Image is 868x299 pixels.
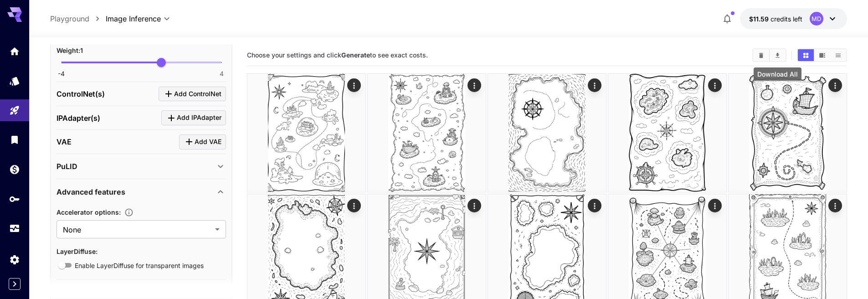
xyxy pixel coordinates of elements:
[347,199,361,212] div: Actions
[159,87,226,102] button: Click to add ControlNet
[9,105,20,116] div: Playground
[56,155,226,177] div: PuLID
[179,134,226,149] button: Click to add VAE
[9,46,20,57] div: Home
[56,208,121,216] span: Accelerator options :
[161,110,226,125] button: Click to add IPAdapter
[56,88,105,99] p: ControlNet(s)
[177,112,221,124] span: Add IPAdapter
[56,181,226,203] div: Advanced features
[247,74,365,192] img: uJS73syDiiAu+918mftqDFZi5IoYNOMsn7hPVPvaZq4zQUw3zdNzNT+VckkNNr7IUAAAAA==
[9,75,20,87] div: Models
[63,224,211,235] span: None
[752,48,786,62] div: Clear AllDownload All
[347,78,361,92] div: Actions
[247,51,428,59] span: Choose your settings and click to see exact costs.
[749,15,770,23] span: $11.59
[50,13,89,24] a: Playground
[830,49,846,61] button: Show media in list view
[9,278,21,290] button: Expand sidebar
[56,113,100,124] p: IPAdapter(s)
[754,67,801,81] div: Download All
[50,13,106,24] nav: breadcrumb
[608,74,726,192] img: vjfN7owBoBT0N7u781iJvwEigvyD4bKQiPYJ2EpKaw9R+vqmTYbTMJyldNi9G7Sw2hWBJInxbYE7IVX4oAMCboiwxcj3mTliQ...
[56,46,83,54] span: Weight : 1
[810,12,823,26] div: MD
[121,208,137,217] button: Advanced caching mechanisms to significantly speed up image generation by reducing redundant comp...
[9,164,20,175] div: Wallet
[797,48,847,62] div: Show media in grid viewShow media in video viewShow media in list view
[56,136,72,147] p: VAE
[9,193,20,205] div: API Keys
[368,74,486,192] img: xxxs88L9cvr87UiTOUeCXLZir0rI3Gkvo6hI9TTRbUDFzIBDE7VzknkUVOSYEAA
[740,8,847,29] button: $11.59449MD
[56,247,98,255] span: LayerDiffuse :
[588,199,601,212] div: Actions
[467,78,481,92] div: Actions
[708,199,722,212] div: Actions
[9,223,20,234] div: Usage
[488,74,606,192] img: wchr4BYmhsCOf078+r4SHwPudav4HprfIbxbgHXEWQQ243L78gGIue6zAg86MRB63bA2OH2XpH7Dl5fGpFT9zKAPPMpptQizO...
[814,49,830,61] button: Show media in video view
[588,78,601,92] div: Actions
[106,13,161,24] span: Image Inference
[220,69,224,78] span: 4
[9,254,20,265] div: Settings
[56,186,125,197] p: Advanced features
[56,161,77,172] p: PuLID
[195,136,221,148] span: Add VAE
[174,88,221,100] span: Add ControlNet
[75,261,204,270] span: Enable LayerDiffuse for transparent images
[753,49,769,61] button: Clear All
[341,51,370,59] b: Generate
[828,78,842,92] div: Actions
[467,199,481,212] div: Actions
[770,49,786,61] button: Download All
[828,199,842,212] div: Actions
[708,78,722,92] div: Actions
[729,74,847,192] img: dOGVPK6V4x+gUBF7GEpWZcSqTljIMWPIEqJfm50Q6TcYuAvZ5D71M05C6zgYAAAAAAA==
[749,14,802,24] div: $11.59449
[770,15,802,23] span: credits left
[798,49,814,61] button: Show media in grid view
[58,69,65,78] span: -4
[9,134,20,145] div: Library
